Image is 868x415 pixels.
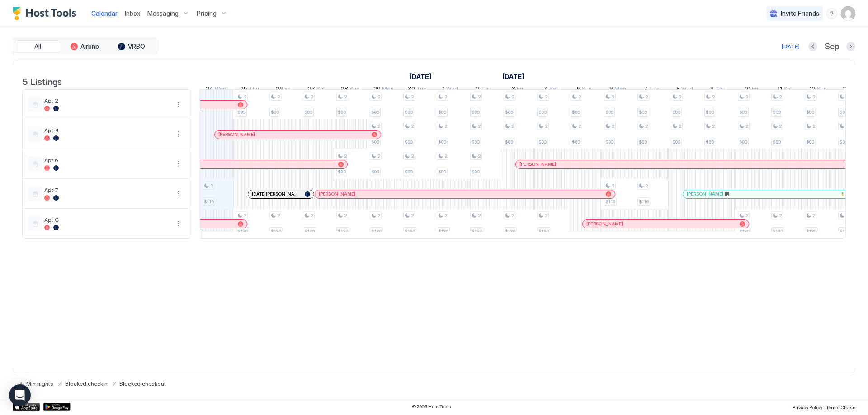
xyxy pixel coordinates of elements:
span: 2 [612,183,614,189]
div: menu [173,188,184,199]
span: $83 [605,139,613,145]
span: 30 [408,85,415,94]
a: Host Tools Logo [13,7,80,20]
span: 2 [344,213,347,219]
a: September 28, 2025 [339,83,362,96]
span: 24 [206,85,213,94]
span: VRBO [128,42,145,51]
a: September 29, 2025 [371,83,396,96]
span: $83 [806,139,814,145]
span: $130 [773,228,783,234]
span: $83 [672,109,680,115]
span: $83 [605,109,613,115]
button: All [15,40,60,53]
button: More options [173,218,184,229]
a: October 4, 2025 [542,83,560,96]
span: Mon [614,85,626,94]
span: 2 [411,213,414,219]
button: More options [173,188,184,199]
div: User profile [841,6,855,21]
span: Apt 4 [44,127,169,134]
span: $130 [538,228,549,234]
a: October 1, 2025 [500,70,526,83]
span: $83 [572,109,580,115]
a: Calendar [91,9,118,18]
span: 2 [411,94,414,100]
span: 9 [710,85,714,94]
span: $83 [840,139,848,145]
span: 2 [444,94,447,100]
span: $130 [438,228,448,234]
button: Airbnb [62,40,107,53]
span: 2 [444,213,447,219]
span: 8 [676,85,680,94]
span: 11 [778,85,782,94]
span: Sun [582,85,592,94]
span: 6 [609,85,613,94]
button: [DATE] [780,41,801,52]
span: $83 [572,139,580,145]
span: 2 [578,123,581,129]
span: 2 [745,123,748,129]
div: menu [826,8,837,19]
span: $83 [505,139,513,145]
span: $83 [438,169,446,175]
span: 2 [476,85,480,94]
span: Pricing [197,9,217,18]
button: More options [173,99,184,110]
span: 2 [277,213,280,219]
button: Previous month [808,42,817,51]
span: Apt C [44,216,169,223]
a: October 11, 2025 [775,83,794,96]
span: 7 [644,85,647,94]
span: 2 [745,213,748,219]
span: $83 [538,109,547,115]
a: October 2, 2025 [474,83,494,96]
button: More options [173,129,184,140]
span: 29 [373,85,381,94]
span: 25 [240,85,247,94]
span: 2 [779,94,782,100]
span: 2 [344,94,347,100]
span: [PERSON_NAME] [586,221,623,227]
div: Open Intercom Messenger [9,384,31,406]
a: October 13, 2025 [840,83,863,96]
span: 2 [545,94,547,100]
a: App Store [13,403,40,411]
span: 28 [341,85,348,94]
a: Google Play Store [43,403,71,411]
span: 2 [745,94,748,100]
span: $83 [672,139,680,145]
span: $130 [271,228,281,234]
a: September 26, 2025 [274,83,293,96]
span: 2 [277,94,280,100]
a: October 8, 2025 [674,83,695,96]
span: Terms Of Use [826,405,855,410]
span: 2 [612,94,614,100]
span: Mon [382,85,394,94]
span: [PERSON_NAME] [687,191,723,197]
span: Tue [649,85,659,94]
span: $83 [371,169,379,175]
a: October 1, 2025 [440,83,460,96]
span: 2 [411,123,414,129]
span: Fri [284,85,291,94]
span: $83 [639,139,647,145]
span: Calendar [91,9,118,17]
span: $83 [773,109,781,115]
span: Apt 7 [44,187,169,193]
a: October 5, 2025 [575,83,594,96]
span: Sun [817,85,827,94]
span: $83 [338,109,346,115]
span: 13 [842,85,848,94]
div: tab-group [13,38,156,55]
span: 2 [444,153,447,159]
span: $83 [472,169,480,175]
span: 2 [812,213,815,219]
span: 4 [544,85,548,94]
span: $130 [405,228,415,234]
span: $83 [739,109,747,115]
a: October 3, 2025 [509,83,525,96]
